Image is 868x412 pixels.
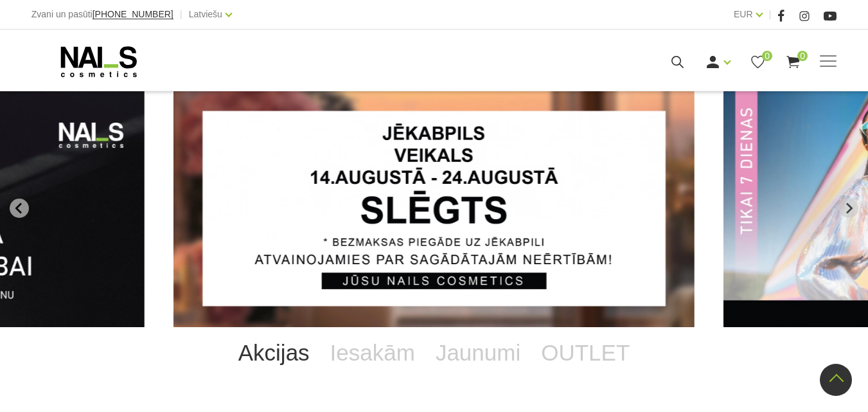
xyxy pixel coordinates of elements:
a: OUTLET [531,327,640,379]
a: Jaunumi [425,327,531,379]
button: Next slide [839,199,858,218]
a: 0 [785,54,801,70]
a: 0 [750,54,766,70]
a: EUR [734,6,753,22]
li: 1 of 12 [173,90,695,327]
span: [PHONE_NUMBER] [93,9,173,19]
span: 0 [797,51,808,61]
div: Zvani un pasūti [31,6,173,22]
span: 0 [762,51,772,61]
a: [PHONE_NUMBER] [93,10,173,19]
span: | [180,6,182,22]
a: Latviešu [189,6,222,22]
span: | [769,6,772,22]
a: Iesakām [320,327,425,379]
a: Akcijas [228,327,320,379]
button: Go to last slide [10,199,29,218]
